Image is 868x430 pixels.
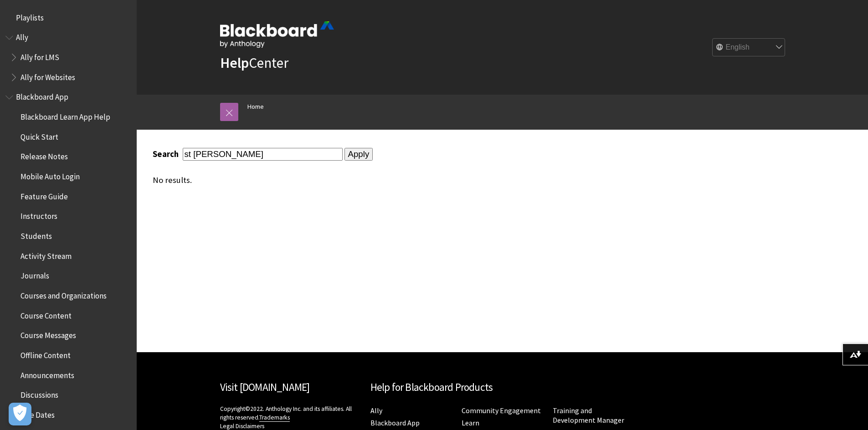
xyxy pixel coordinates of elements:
[153,149,181,159] label: Search
[21,129,58,142] span: Quick Start
[370,406,382,415] a: Ally
[370,418,420,428] a: Blackboard App
[21,348,71,360] span: Offline Content
[21,407,55,420] span: Due Dates
[21,228,52,241] span: Students
[9,403,31,425] button: Open Preferences
[21,50,59,62] span: Ally for LMS
[21,387,58,400] span: Discussions
[344,148,373,161] input: Apply
[153,175,718,185] div: No results.
[220,54,249,72] strong: Help
[220,380,310,394] a: Visit [DOMAIN_NAME]
[21,149,68,162] span: Release Notes
[21,169,80,181] span: Mobile Auto Login
[220,54,288,72] a: HelpCenter
[21,109,110,121] span: Blackboard Learn App Help
[553,406,624,425] a: Training and Development Manager
[21,328,76,340] span: Course Messages
[462,406,541,415] a: Community Engagement
[16,90,68,102] span: Blackboard App
[21,308,72,320] span: Course Content
[21,268,49,281] span: Journals
[21,209,57,221] span: Instructors
[5,30,131,85] nav: Book outline for Anthology Ally Help
[5,10,131,25] nav: Book outline for Playlists
[21,248,72,261] span: Activity Stream
[21,288,107,300] span: Courses and Organizations
[247,101,264,112] a: Home
[16,10,44,22] span: Playlists
[21,368,74,380] span: Announcements
[713,39,786,57] select: Site Language Selector
[21,189,68,201] span: Feature Guide
[462,418,479,428] a: Learn
[16,30,28,42] span: Ally
[21,70,75,82] span: Ally for Websites
[220,21,334,48] img: Blackboard by Anthology
[259,414,290,422] a: Trademarks
[370,379,635,395] h2: Help for Blackboard Products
